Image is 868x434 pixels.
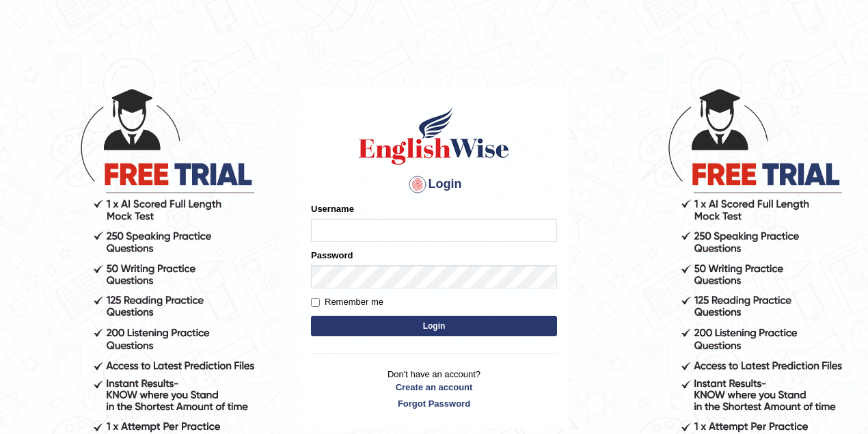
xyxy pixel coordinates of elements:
[311,397,557,410] a: Forgot Password
[311,368,557,410] p: Don't have an account?
[311,249,353,262] label: Password
[311,174,557,195] h4: Login
[311,298,320,307] input: Remember me
[311,295,383,309] label: Remember me
[311,202,354,215] label: Username
[356,105,512,167] img: Logo of English Wise sign in for intelligent practice with AI
[311,381,557,394] a: Create an account
[311,316,557,336] button: Login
